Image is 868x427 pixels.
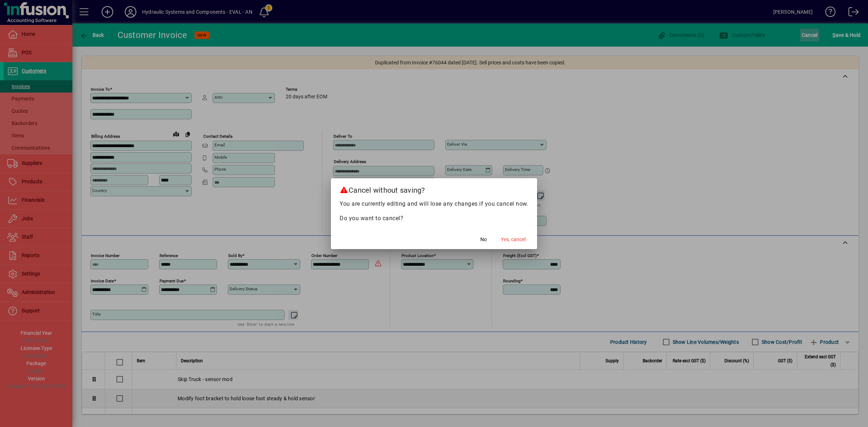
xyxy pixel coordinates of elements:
[340,214,528,223] p: Do you want to cancel?
[340,200,528,208] p: You are currently editing and will lose any changes if you cancel now.
[498,233,528,246] button: Yes, cancel
[501,236,526,243] span: Yes, cancel
[331,178,537,199] h2: Cancel without saving?
[472,233,495,246] button: No
[480,236,487,243] span: No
